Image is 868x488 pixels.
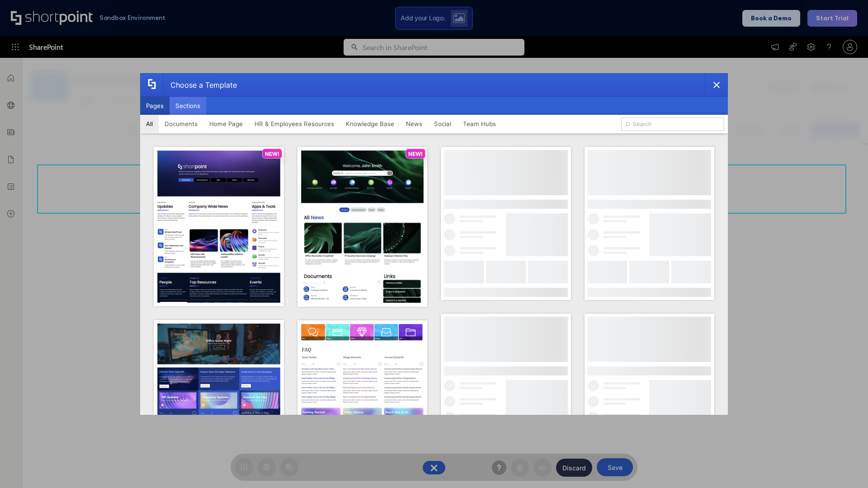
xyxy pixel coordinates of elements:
[170,97,206,115] button: Sections
[265,150,279,157] p: NEW!
[823,445,868,488] iframe: Chat Widget
[140,73,728,415] div: template selector
[621,117,724,131] input: Search
[163,74,237,96] div: Choose a Template
[159,115,203,133] button: Documents
[457,115,502,133] button: Team Hubs
[400,115,428,133] button: News
[408,150,423,157] p: NEW!
[203,115,249,133] button: Home Page
[340,115,400,133] button: Knowledge Base
[140,115,159,133] button: All
[249,115,340,133] button: HR & Employees Resources
[428,115,457,133] button: Social
[140,97,170,115] button: Pages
